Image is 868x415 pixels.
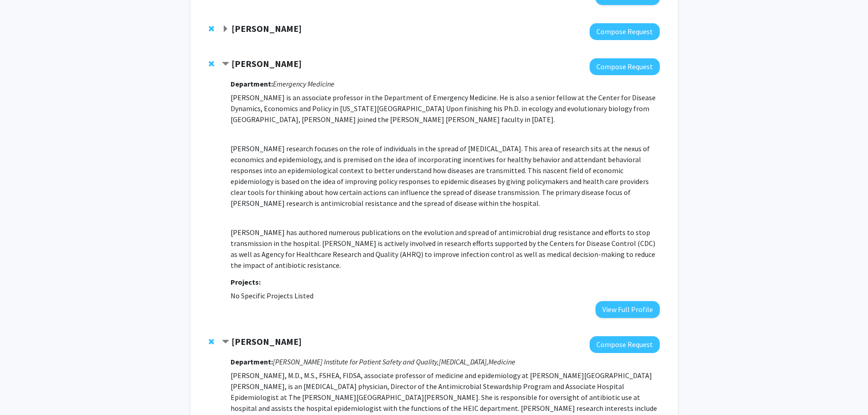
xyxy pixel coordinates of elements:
strong: [PERSON_NAME] [231,58,302,69]
strong: Projects: [231,277,261,287]
span: Remove Sara Cosgrove from bookmarks [209,338,214,345]
strong: [PERSON_NAME] [231,23,302,34]
button: View Full Profile [596,301,660,318]
span: Contract Sara Cosgrove Bookmark [222,338,229,346]
span: Remove Eili Klein from bookmarks [209,60,214,67]
button: Compose Request to Sara Cosgrove [590,336,660,353]
span: Remove Emily Kendall from bookmarks [209,25,214,32]
p: [PERSON_NAME] research focuses on the role of individuals in the spread of [MEDICAL_DATA]. This a... [231,143,659,209]
button: Compose Request to Eili Klein [590,58,660,75]
span: Expand Emily Kendall Bookmark [222,26,229,33]
strong: Department: [231,357,273,366]
i: [PERSON_NAME] Institute for Patient Safety and Quality, [273,357,439,366]
strong: [PERSON_NAME] [231,336,302,347]
button: Compose Request to Emily Kendall [590,23,660,40]
p: [PERSON_NAME] is an associate professor in the Department of Emergency Medicine. He is also a sen... [231,92,659,125]
i: Medicine [488,357,515,366]
span: Contract Eili Klein Bookmark [222,61,229,68]
iframe: Chat [7,374,39,408]
span: No Specific Projects Listed [231,291,313,300]
strong: Department: [231,79,273,88]
p: [PERSON_NAME] has authored numerous publications on the evolution and spread of antimicrobial dru... [231,227,659,271]
i: [MEDICAL_DATA], [439,357,488,366]
i: Emergency Medicine [273,79,334,88]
